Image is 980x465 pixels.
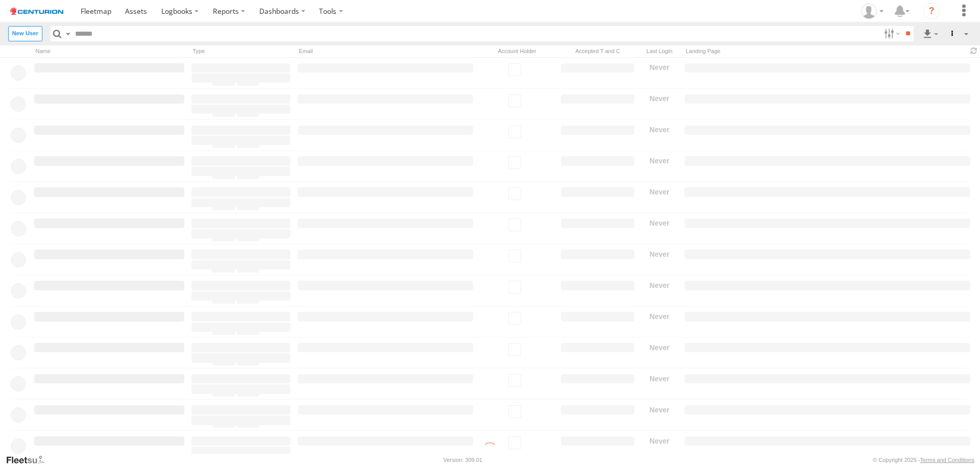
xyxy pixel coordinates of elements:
[968,46,980,56] span: Refresh
[190,46,292,56] div: Type
[857,4,887,19] div: Amir Delic
[880,26,902,41] label: Search Filter Options
[479,46,555,56] div: Account Holder
[559,46,636,56] div: Has user accepted Terms and Conditions
[64,26,72,41] label: Search Query
[640,46,679,56] div: Last Login
[923,3,940,19] i: ?
[873,457,974,463] div: © Copyright 2025 -
[10,8,63,15] img: logo.svg
[296,46,475,56] div: Email
[683,46,964,56] div: Landing Page
[33,46,186,56] div: Name
[6,455,53,465] a: Visit our Website
[920,457,974,463] a: Terms and Conditions
[922,26,939,41] label: Export results as...
[8,26,42,41] label: Create New User
[444,457,482,463] div: Version: 309.01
